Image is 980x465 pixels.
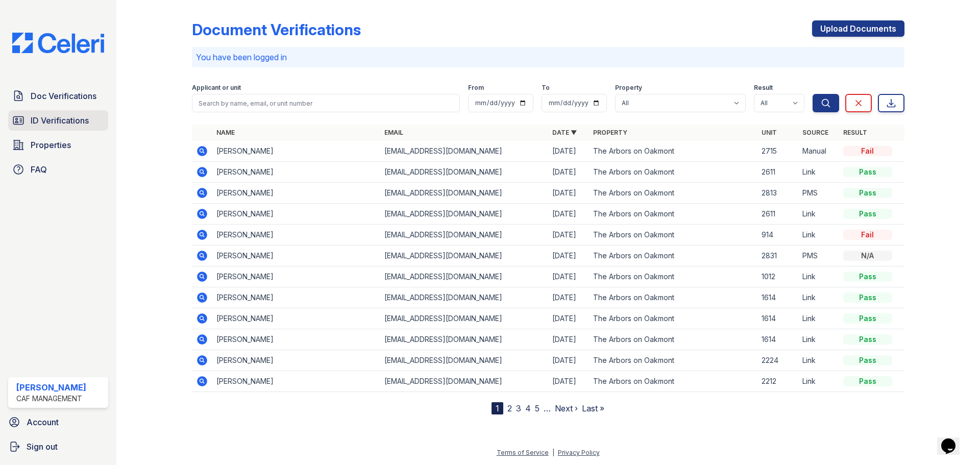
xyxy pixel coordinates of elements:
[4,412,112,432] a: Account
[843,355,892,365] div: Pass
[843,313,892,324] div: Pass
[31,163,47,176] span: FAQ
[16,394,86,404] div: CAF Management
[8,135,108,155] a: Properties
[492,402,503,414] div: 1
[843,146,892,156] div: Fail
[548,371,589,392] td: [DATE]
[843,334,892,345] div: Pass
[843,230,892,240] div: Fail
[798,371,839,392] td: Link
[548,329,589,350] td: [DATE]
[589,183,757,204] td: The Arbors on Oakmont
[843,272,892,282] div: Pass
[212,266,380,287] td: [PERSON_NAME]
[548,141,589,162] td: [DATE]
[762,129,777,136] a: Unit
[542,84,550,92] label: To
[798,141,839,162] td: Manual
[16,381,86,394] div: [PERSON_NAME]
[8,159,108,180] a: FAQ
[212,350,380,371] td: [PERSON_NAME]
[558,449,600,456] a: Privacy Policy
[843,129,867,136] a: Result
[754,84,773,92] label: Result
[843,167,892,177] div: Pass
[4,33,112,53] img: CE_Logo_Blue-a8612792a0a2168367f1c8372b55b34899dd931a85d93a1a3d3e32e68fde9ad4.png
[798,204,839,225] td: Link
[843,292,892,303] div: Pass
[516,403,521,413] a: 3
[380,225,548,246] td: [EMAIL_ADDRESS][DOMAIN_NAME]
[212,308,380,329] td: [PERSON_NAME]
[548,162,589,183] td: [DATE]
[31,90,96,102] span: Doc Verifications
[582,403,604,413] a: Last »
[589,287,757,308] td: The Arbors on Oakmont
[798,350,839,371] td: Link
[380,350,548,371] td: [EMAIL_ADDRESS][DOMAIN_NAME]
[589,329,757,350] td: The Arbors on Oakmont
[589,266,757,287] td: The Arbors on Oakmont
[212,162,380,183] td: [PERSON_NAME]
[192,94,460,112] input: Search by name, email, or unit number
[192,84,241,92] label: Applicant or unit
[8,110,108,131] a: ID Verifications
[798,287,839,308] td: Link
[757,287,798,308] td: 1614
[589,204,757,225] td: The Arbors on Oakmont
[212,371,380,392] td: [PERSON_NAME]
[798,246,839,266] td: PMS
[798,162,839,183] td: Link
[589,371,757,392] td: The Arbors on Oakmont
[212,141,380,162] td: [PERSON_NAME]
[589,141,757,162] td: The Arbors on Oakmont
[27,416,59,428] span: Account
[27,440,58,453] span: Sign out
[212,246,380,266] td: [PERSON_NAME]
[216,129,235,136] a: Name
[757,162,798,183] td: 2611
[843,376,892,386] div: Pass
[757,204,798,225] td: 2611
[525,403,531,413] a: 4
[212,287,380,308] td: [PERSON_NAME]
[4,436,112,457] a: Sign out
[812,20,904,37] a: Upload Documents
[507,403,512,413] a: 2
[468,84,484,92] label: From
[548,246,589,266] td: [DATE]
[196,51,900,63] p: You have been logged in
[757,371,798,392] td: 2212
[548,308,589,329] td: [DATE]
[757,246,798,266] td: 2831
[798,329,839,350] td: Link
[757,308,798,329] td: 1614
[212,329,380,350] td: [PERSON_NAME]
[843,188,892,198] div: Pass
[212,225,380,246] td: [PERSON_NAME]
[548,266,589,287] td: [DATE]
[798,225,839,246] td: Link
[552,129,577,136] a: Date ▼
[589,350,757,371] td: The Arbors on Oakmont
[384,129,403,136] a: Email
[380,329,548,350] td: [EMAIL_ADDRESS][DOMAIN_NAME]
[843,251,892,261] div: N/A
[380,371,548,392] td: [EMAIL_ADDRESS][DOMAIN_NAME]
[757,329,798,350] td: 1614
[380,287,548,308] td: [EMAIL_ADDRESS][DOMAIN_NAME]
[798,266,839,287] td: Link
[544,402,551,414] span: …
[212,204,380,225] td: [PERSON_NAME]
[757,183,798,204] td: 2813
[757,350,798,371] td: 2224
[380,141,548,162] td: [EMAIL_ADDRESS][DOMAIN_NAME]
[548,204,589,225] td: [DATE]
[798,183,839,204] td: PMS
[548,225,589,246] td: [DATE]
[380,183,548,204] td: [EMAIL_ADDRESS][DOMAIN_NAME]
[192,20,361,39] div: Document Verifications
[757,225,798,246] td: 914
